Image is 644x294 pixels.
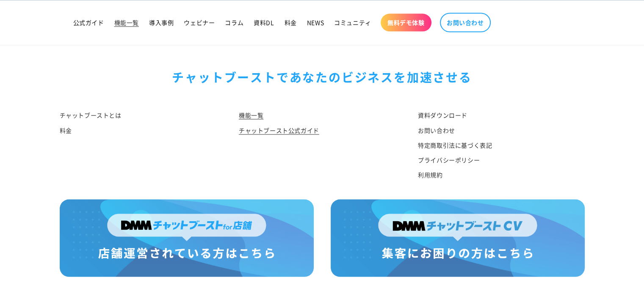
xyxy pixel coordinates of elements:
[225,19,243,26] span: コラム
[279,14,302,31] a: 料金
[302,14,329,31] a: NEWS
[418,110,467,123] a: 資料ダウンロード
[418,138,492,153] a: 特定商取引法に基づく表記
[239,123,319,138] a: チャットブースト公式ガイド
[254,19,274,26] span: 資料DL
[73,19,104,26] span: 公式ガイド
[184,19,215,26] span: ウェビナー
[381,14,431,31] a: 無料デモ体験
[60,110,122,123] a: チャットブーストとは
[60,199,314,276] img: 店舗運営されている方はこちら
[418,168,442,182] a: 利用規約
[447,19,484,26] span: お問い合わせ
[239,110,263,123] a: 機能一覧
[220,14,249,31] a: コラム
[179,14,220,31] a: ウェビナー
[68,14,109,31] a: 公式ガイド
[109,14,144,31] a: 機能一覧
[387,19,425,26] span: 無料デモ体験
[60,123,72,138] a: 料金
[307,19,324,26] span: NEWS
[334,19,371,26] span: コミュニティ
[418,153,480,168] a: プライバシーポリシー
[114,19,139,26] span: 機能一覧
[440,13,491,32] a: お問い合わせ
[144,14,179,31] a: 導入事例
[331,199,585,276] img: 集客にお困りの方はこちら
[249,14,279,31] a: 資料DL
[285,19,297,26] span: 料金
[60,66,585,88] div: チャットブーストで あなたのビジネスを加速させる
[329,14,376,31] a: コミュニティ
[418,123,455,138] a: お問い合わせ
[149,19,174,26] span: 導入事例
